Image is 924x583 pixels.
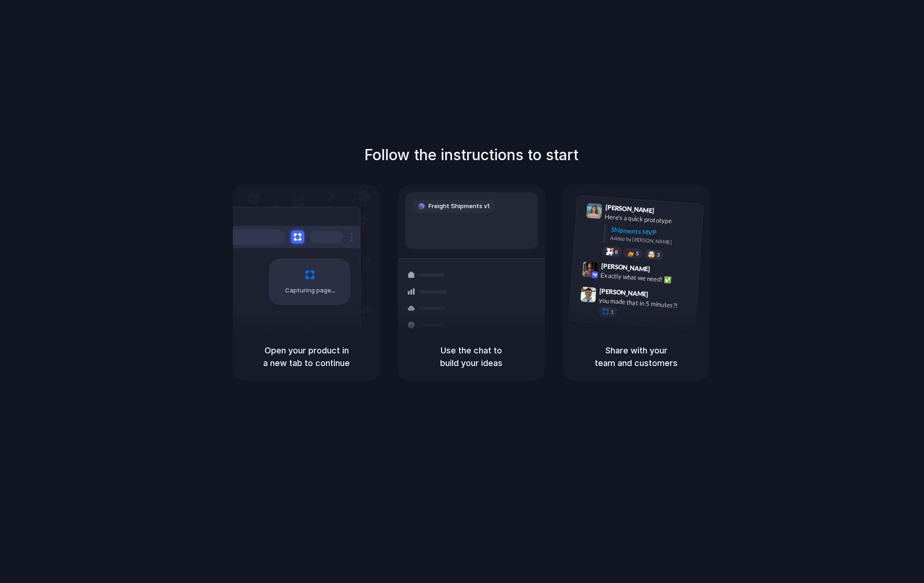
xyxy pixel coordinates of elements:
div: 🤯 [648,251,656,258]
span: 9:47 AM [651,291,670,302]
div: Here's a quick prototype [605,212,698,228]
div: Exactly what we need! ✅ [600,271,693,286]
span: [PERSON_NAME] [605,202,654,216]
span: 9:42 AM [653,265,672,277]
span: [PERSON_NAME] [599,286,649,299]
h1: Follow the instructions to start [364,144,578,166]
span: 3 [657,252,660,258]
h5: Use the chat to build your ideas [409,344,534,369]
h5: Open your product in a new tab to continue [244,344,369,369]
h5: Share with your team and customers [574,344,699,369]
span: 1 [611,310,614,315]
div: you made that in 5 minutes?! [598,296,692,312]
div: Shipments MVP [611,225,697,240]
span: [PERSON_NAME] [601,261,650,274]
span: 9:41 AM [657,207,676,218]
span: 5 [636,251,639,256]
div: Added by [PERSON_NAME] [610,234,696,248]
span: Capturing page [285,286,337,295]
span: Freight Shipments v1 [428,202,489,211]
span: 8 [615,250,618,255]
